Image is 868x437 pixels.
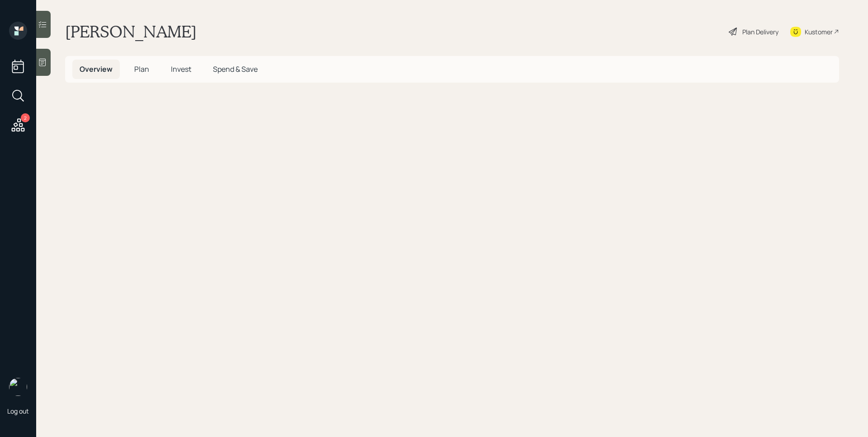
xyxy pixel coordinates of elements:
img: james-distasi-headshot.png [9,378,27,396]
span: Plan [134,64,149,74]
span: Overview [80,64,113,74]
div: Log out [7,407,29,415]
div: 2 [21,113,30,122]
h1: [PERSON_NAME] [65,22,197,42]
div: Kustomer [805,27,833,37]
span: Spend & Save [213,64,258,74]
span: Invest [171,64,191,74]
div: Plan Delivery [742,27,778,37]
